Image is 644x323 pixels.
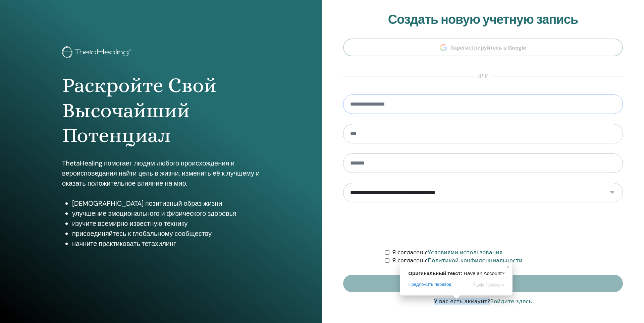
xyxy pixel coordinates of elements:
[434,298,532,306] a: У вас есть аккаунт?Войдите здесь
[464,270,504,276] span: Have an Account?
[392,249,428,256] ya-tr-span: Я согласен с
[72,209,236,218] ya-tr-span: улучшение эмоционального и физического здоровья
[434,298,490,305] ya-tr-span: У вас есть аккаунт?
[72,239,176,248] ya-tr-span: начните практиковать тетахилинг
[388,11,578,28] ya-tr-span: Создать новую учетную запись
[432,212,534,239] iframe: reCAPTCHA
[477,73,489,80] ya-tr-span: или
[62,73,217,147] ya-tr-span: Раскройте Свой Высочайший Потенциал
[490,298,532,305] ya-tr-span: Войдите здесь
[428,249,502,256] a: Условиями использования
[392,257,428,264] ya-tr-span: Я согласен с
[62,159,260,188] ya-tr-span: ThetaHealing помогает людям любого происхождения и вероисповедания найти цель в жизни, изменить е...
[408,281,451,287] span: Предложить перевод
[428,257,522,264] a: Политикой конфиденциальности
[72,199,222,208] ya-tr-span: [DEMOGRAPHIC_DATA] позитивный образ жизни
[72,219,187,228] ya-tr-span: изучите всемирно известную технику
[72,229,212,238] ya-tr-span: присоединяйтесь к глобальному сообществу
[408,270,462,276] span: Оригинальный текст:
